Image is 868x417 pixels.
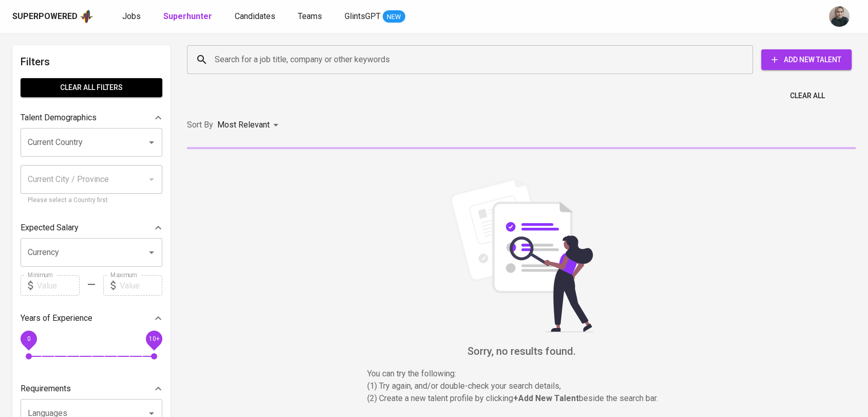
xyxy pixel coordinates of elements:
a: Teams [298,10,324,23]
p: Expected Salary [21,222,79,234]
span: Teams [298,11,322,21]
img: file_searching.svg [444,178,598,332]
div: Requirements [21,378,162,399]
span: Candidates [235,11,275,21]
span: NEW [383,12,405,22]
span: Clear All [790,89,825,102]
p: Most Relevant [217,119,270,131]
span: Add New Talent [769,53,843,66]
button: Add New Talent [761,49,852,70]
p: Years of Experience [21,312,92,324]
a: Jobs [122,10,143,23]
div: Talent Demographics [21,107,162,128]
div: Most Relevant [217,116,282,135]
button: Open [144,135,159,150]
button: Open [144,245,159,260]
div: Expected Salary [21,217,162,238]
p: (2) Create a new talent profile by clicking beside the search bar. [367,392,675,405]
button: Clear All [786,86,829,105]
p: You can try the following : [367,368,675,380]
span: Jobs [122,11,141,21]
a: Candidates [235,10,277,23]
span: 0 [27,335,30,342]
div: Years of Experience [21,308,162,329]
p: Sort By [187,119,213,131]
a: Superhunter [163,10,214,23]
div: Superpowered [12,11,78,23]
input: Value [120,275,162,296]
p: (1) Try again, and/or double-check your search details, [367,380,675,392]
img: app logo [80,9,93,24]
p: Please select a Country first [28,195,155,206]
img: rani.kulsum@glints.com [829,6,850,27]
span: 10+ [148,335,159,342]
b: Superhunter [163,11,212,21]
b: + Add New Talent [513,393,579,403]
a: Superpoweredapp logo [12,9,93,24]
h6: Filters [21,53,162,70]
h6: Sorry, no results found. [187,343,856,359]
span: Clear All filters [29,81,154,94]
span: GlintsGPT [345,11,381,21]
button: Clear All filters [21,78,162,97]
a: GlintsGPT NEW [345,10,405,23]
input: Value [37,275,80,296]
p: Talent Demographics [21,112,97,124]
p: Requirements [21,383,71,395]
